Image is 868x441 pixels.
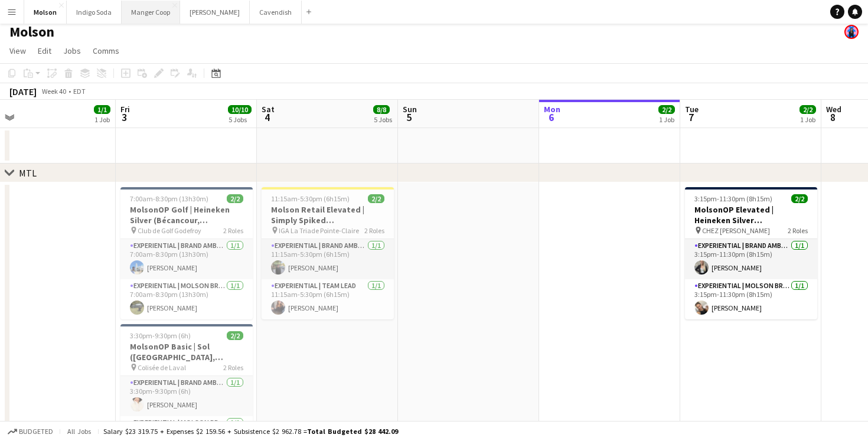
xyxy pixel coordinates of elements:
div: EDT [73,87,86,96]
span: 7:00am-8:30pm (13h30m) [130,194,208,203]
app-card-role: Experiential | Brand Ambassador1/13:15pm-11:30pm (8h15m)[PERSON_NAME] [685,239,817,279]
div: 1 Job [94,115,110,124]
span: 8 [824,110,841,124]
span: View [9,45,26,56]
app-job-card: 11:15am-5:30pm (6h15m)2/2Molson Retail Elevated | Simply Spiked ([GEOGRAPHIC_DATA], [GEOGRAPHIC_D... [262,187,394,319]
span: 11:15am-5:30pm (6h15m) [271,194,350,203]
span: 2 Roles [364,226,384,235]
div: [DATE] [9,86,37,97]
span: All jobs [65,427,93,436]
app-card-role: Experiential | Brand Ambassador1/111:15am-5:30pm (6h15m)[PERSON_NAME] [262,239,394,279]
span: Wed [826,104,841,115]
app-job-card: 7:00am-8:30pm (13h30m)2/2MolsonOP Golf | Heineken Silver (Bécancour, [GEOGRAPHIC_DATA]) Club de G... [120,187,253,319]
app-card-role: Experiential | Brand Ambassador1/13:30pm-9:30pm (6h)[PERSON_NAME] [120,376,253,416]
span: Colisée de Laval [138,363,186,372]
a: Jobs [58,43,86,58]
span: 3:30pm-9:30pm (6h) [130,331,191,340]
span: Total Budgeted $28 442.09 [307,427,398,436]
span: Week 40 [39,87,68,96]
span: 2/2 [368,194,384,203]
span: 5 [401,110,417,124]
span: IGA La Triade Pointe-Claire [279,226,359,235]
h3: Molson Retail Elevated | Simply Spiked ([GEOGRAPHIC_DATA], [GEOGRAPHIC_DATA]) [262,204,394,226]
span: 2 Roles [223,363,243,372]
button: Manger Coop [122,1,180,24]
span: 8/8 [373,105,390,114]
span: Club de Golf Godefroy [138,226,201,235]
span: 1/1 [94,105,110,114]
a: Edit [33,43,56,58]
h3: MolsonOP Elevated | Heineken Silver ([GEOGRAPHIC_DATA], [GEOGRAPHIC_DATA]) [685,204,817,226]
div: MTL [19,167,37,179]
app-user-avatar: Laurence Pare [844,25,859,39]
span: Budgeted [19,427,53,436]
span: Fri [120,104,130,115]
span: 7 [683,110,699,124]
div: Salary $23 319.75 + Expenses $2 159.56 + Subsistence $2 962.78 = [103,427,398,436]
span: Mon [544,104,560,115]
span: 10/10 [228,105,252,114]
span: Comms [93,45,119,56]
span: Jobs [63,45,81,56]
button: [PERSON_NAME] [180,1,250,24]
app-card-role: Experiential | Molson Brand Specialist1/13:15pm-11:30pm (8h15m)[PERSON_NAME] [685,279,817,319]
span: 4 [260,110,275,124]
div: 1 Job [659,115,674,124]
a: View [5,43,31,58]
app-card-role: Experiential | Molson Brand Specialist1/17:00am-8:30pm (13h30m)[PERSON_NAME] [120,279,253,319]
div: 5 Jobs [374,115,392,124]
span: Edit [38,45,51,56]
span: 2/2 [227,331,243,340]
h1: Molson [9,23,54,41]
div: 1 Job [800,115,815,124]
a: Comms [88,43,124,58]
span: CHEZ [PERSON_NAME] [702,226,770,235]
app-job-card: 3:15pm-11:30pm (8h15m)2/2MolsonOP Elevated | Heineken Silver ([GEOGRAPHIC_DATA], [GEOGRAPHIC_DATA... [685,187,817,319]
span: 2 Roles [223,226,243,235]
span: Sun [403,104,417,115]
button: Budgeted [6,425,55,438]
span: 3 [119,110,130,124]
span: 2/2 [227,194,243,203]
span: Tue [685,104,699,115]
span: 2/2 [658,105,675,114]
span: 2/2 [800,105,816,114]
h3: MolsonOP Golf | Heineken Silver (Bécancour, [GEOGRAPHIC_DATA]) [120,204,253,226]
button: Indigo Soda [67,1,122,24]
span: 3:15pm-11:30pm (8h15m) [694,194,772,203]
h3: MolsonOP Basic | Sol ([GEOGRAPHIC_DATA], [GEOGRAPHIC_DATA]) [120,341,253,362]
app-card-role: Experiential | Brand Ambassador1/17:00am-8:30pm (13h30m)[PERSON_NAME] [120,239,253,279]
button: Cavendish [250,1,302,24]
div: 5 Jobs [229,115,251,124]
span: 2 Roles [788,226,808,235]
button: Molson [24,1,67,24]
app-card-role: Experiential | Team Lead1/111:15am-5:30pm (6h15m)[PERSON_NAME] [262,279,394,319]
span: 6 [542,110,560,124]
span: 2/2 [791,194,808,203]
span: Sat [262,104,275,115]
